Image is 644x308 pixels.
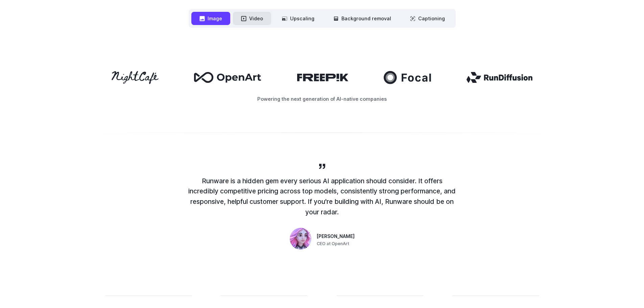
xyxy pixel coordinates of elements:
button: Image [191,12,230,25]
img: Person [290,228,311,250]
button: Captioning [402,12,453,25]
span: [PERSON_NAME] [317,233,355,240]
button: Video [233,12,271,25]
p: Powering the next generation of AI-native companies [87,95,557,103]
button: Upscaling [274,12,323,25]
button: Background removal [325,12,399,25]
p: Runware is a hidden gem every serious AI application should consider. It offers incredibly compet... [187,176,457,217]
span: CEO at OpenArt [317,240,349,247]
